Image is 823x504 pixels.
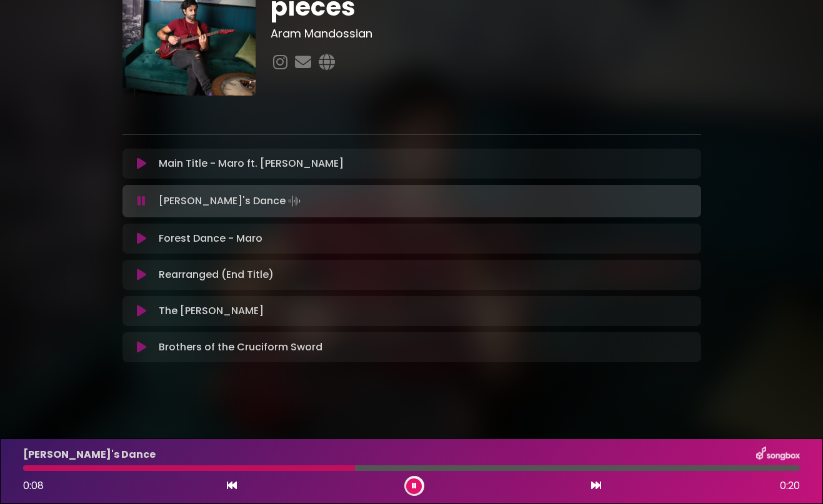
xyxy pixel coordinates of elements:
[159,267,274,282] p: Rearranged (End Title)
[159,340,322,355] p: Brothers of the Cruciform Sword
[286,192,303,210] img: waveform4.gif
[159,304,264,319] p: The [PERSON_NAME]
[271,27,701,41] h3: Aram Mandossian
[159,192,303,210] p: [PERSON_NAME]'s Dance
[159,231,262,246] p: Forest Dance - Maro
[159,156,344,171] p: Main Title - Maro ft. [PERSON_NAME]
